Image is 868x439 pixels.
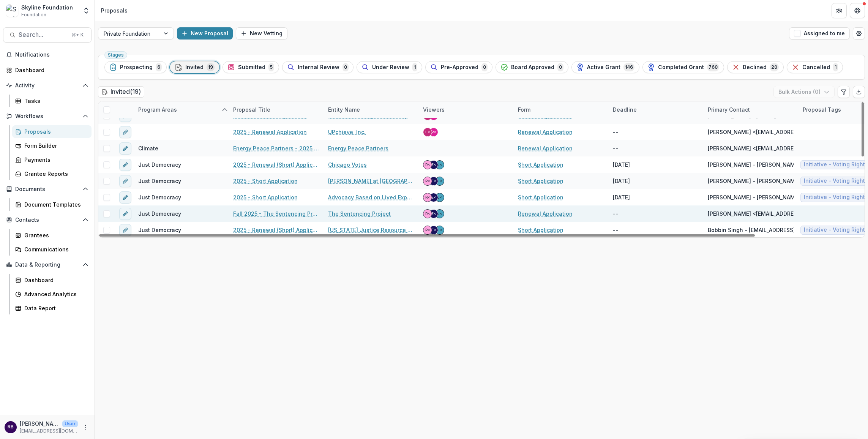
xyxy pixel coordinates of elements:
div: Deadline [608,101,703,118]
a: Proposals [12,125,92,138]
div: Eddie Whitfield <eddie@skylinefoundation.org> [431,163,436,167]
div: Viewers [418,101,513,118]
div: Skyline Foundation [21,3,73,11]
a: 2025 - Renewal (Short) Application [233,226,319,234]
span: Internal Review [298,64,339,71]
div: Communications [24,245,85,253]
button: Open entity switcher [81,3,92,18]
div: Form [513,106,535,114]
a: Renewal Application [518,128,573,136]
span: Search... [19,31,67,38]
button: Submitted5 [223,61,279,73]
button: Declined20 [727,61,784,73]
span: Invited [185,64,204,71]
button: Open table manager [853,27,865,39]
span: 5 [268,63,274,71]
div: [DATE] [613,193,630,201]
a: Renewal Application [518,144,573,152]
button: Bulk Actions (0) [773,86,835,98]
div: Advanced Analytics [24,290,85,298]
button: edit [119,126,131,138]
span: 0 [557,63,563,71]
button: Open Workflows [3,110,92,122]
a: Chicago Votes [328,161,367,169]
p: [EMAIL_ADDRESS][DOMAIN_NAME] [20,428,78,434]
span: 760 [707,63,719,71]
span: Board Approved [511,64,554,71]
span: Just Democracy [138,210,181,218]
a: Dashboard [12,274,92,286]
button: Search... [3,27,92,43]
div: Entity Name [324,101,418,118]
div: Rose Brookhouse <rose@skylinefoundation.org> [425,228,430,232]
div: Grantees [24,231,85,239]
span: 1 [833,63,838,71]
a: 2025 - Short Application [233,193,298,201]
a: Data Report [12,302,92,314]
div: Entity Name [324,106,365,114]
button: Get Help [850,3,865,18]
div: -- [613,226,618,234]
span: Just Democracy [138,177,181,185]
span: Workflows [15,113,79,120]
div: Form [513,101,608,118]
a: Communications [12,243,92,256]
span: 0 [342,63,349,71]
div: ⌘ + K [70,31,85,39]
span: Contacts [15,217,79,223]
a: Grantee Reports [12,167,92,180]
a: Short Application [518,226,563,234]
span: Climate [138,144,158,152]
div: Jenny Montoya <jenny@skylinefoundation.org> [437,196,442,199]
span: 1 [412,63,417,71]
a: Form Builder [12,139,92,152]
div: Proposal Title [229,101,324,118]
a: 2025 - Renewal (Short) Application - Chicago Votes [233,161,319,169]
div: -- [613,128,618,136]
div: Tasks [24,97,85,105]
button: Under Review1 [357,61,422,73]
span: Active Grant [587,64,620,71]
a: Advanced Analytics [12,288,92,300]
img: Skyline Foundation [6,5,18,17]
a: 2025 - Renewal Application [233,128,307,136]
button: New Vetting [236,27,287,39]
div: Eddie Whitfield <eddie@skylinefoundation.org> [431,179,436,183]
h2: Invited ( 19 ) [98,86,144,97]
a: Short Application [518,193,563,201]
a: Fall 2025 - The Sentencing Project - Renewal Application [233,210,319,218]
span: Cancelled [802,64,830,71]
button: Invited19 [170,61,219,73]
div: Eddie Whitfield <eddie@skylinefoundation.org> [431,196,436,199]
button: edit [119,159,131,171]
button: edit [119,208,131,220]
span: Foundation [21,11,46,18]
div: Proposals [101,6,128,14]
a: [PERSON_NAME] at [GEOGRAPHIC_DATA] (Full Citizens Coalition) [328,177,414,185]
button: Pre-Approved0 [425,61,492,73]
a: Energy Peace Partners [328,144,388,152]
div: Form Builder [24,142,85,150]
button: Active Grant146 [571,61,639,73]
a: Short Application [518,161,563,169]
a: Document Templates [12,198,92,211]
span: Just Democracy [138,193,181,201]
div: Eddie Whitfield <eddie@skylinefoundation.org> [431,212,436,216]
div: Dashboard [24,276,85,284]
span: 6 [156,63,162,71]
button: Open Contacts [3,214,92,226]
span: Notifications [15,52,88,58]
div: Rose Brookhouse <rose@skylinefoundation.org> [425,196,430,199]
div: Proposal Tags [798,106,846,114]
div: Viewers [418,106,449,114]
div: -- [613,210,618,218]
div: Rose Brookhouse <rose@skylinefoundation.org> [425,212,430,216]
button: Edit table settings [838,86,850,98]
a: Renewal Application [518,210,573,218]
a: The Sentencing Project [328,210,391,218]
button: Open Activity [3,79,92,92]
div: Primary Contact [703,101,798,118]
nav: breadcrumb [98,5,131,16]
div: Proposals [24,128,85,136]
div: Rose Brookhouse <rose@skylinefoundation.org> [425,179,430,183]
